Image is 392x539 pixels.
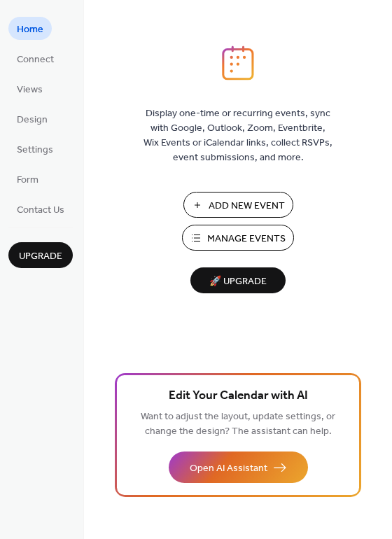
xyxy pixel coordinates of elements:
[190,267,286,293] button: 🚀 Upgrade
[209,199,285,213] span: Add New Event
[182,225,294,251] button: Manage Events
[190,461,267,476] span: Open AI Assistant
[8,17,52,40] a: Home
[141,407,335,441] span: Want to adjust the layout, update settings, or change the design? The assistant can help.
[8,77,51,100] a: Views
[8,47,62,70] a: Connect
[222,45,254,80] img: logo_icon.svg
[8,137,62,160] a: Settings
[207,232,286,246] span: Manage Events
[8,167,47,190] a: Form
[143,106,332,165] span: Display one-time or recurring events, sync with Google, Outlook, Zoom, Eventbrite, Wix Events or ...
[169,451,308,483] button: Open AI Assistant
[17,22,43,37] span: Home
[17,173,38,188] span: Form
[8,242,73,268] button: Upgrade
[199,272,277,291] span: 🚀 Upgrade
[17,52,54,67] span: Connect
[17,83,43,97] span: Views
[17,113,48,127] span: Design
[169,386,308,406] span: Edit Your Calendar with AI
[8,107,56,130] a: Design
[17,203,64,218] span: Contact Us
[19,249,62,264] span: Upgrade
[8,197,73,220] a: Contact Us
[17,143,53,157] span: Settings
[183,192,293,218] button: Add New Event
